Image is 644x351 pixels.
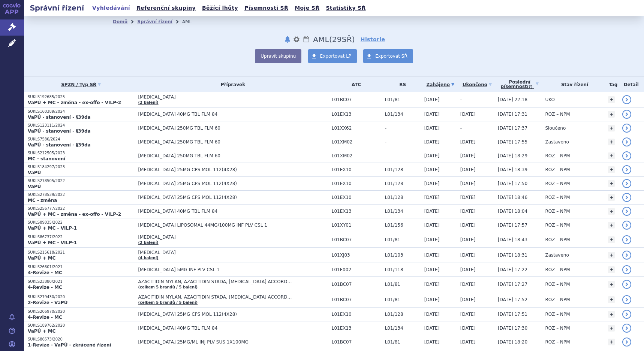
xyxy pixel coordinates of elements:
span: L01/134 [385,209,421,214]
span: [MEDICAL_DATA] 40MG TBL FLM 84 [138,112,325,117]
th: Přípravek [134,77,328,92]
span: L01/156 [385,223,421,228]
a: Statistiky SŘ [323,3,368,13]
a: Poslednípísemnost(?) [498,77,541,92]
span: L01/81 [385,297,421,302]
span: [DATE] [460,223,476,228]
a: Domů [113,19,127,24]
span: [DATE] [460,139,476,145]
span: [DATE] [460,297,476,302]
span: L01BC07 [332,297,381,302]
strong: 4-Revize - MC [28,285,62,290]
p: SUKLS215618/2021 [28,250,134,255]
p: SUKLS212505/2023 [28,151,134,156]
p: SUKLS206970/2020 [28,309,134,314]
p: SUKLS192685/2025 [28,94,134,100]
strong: VaPÚ + MC [28,329,55,334]
span: [DATE] [424,339,440,345]
span: [DATE] [460,267,476,272]
strong: MC - změna [28,198,57,203]
span: L01XJ03 [332,252,381,258]
p: SUKLS279430/2020 [28,294,134,300]
p: SUKLS7580/2024 [28,137,134,142]
span: [DATE] [424,312,440,317]
span: L01/128 [385,167,421,172]
span: [MEDICAL_DATA] 25MG CPS MOL 112(4X28) [138,312,325,317]
span: L01EX10 [332,167,381,172]
span: L01EX13 [332,112,381,117]
a: + [608,180,615,187]
th: Detail [619,77,644,92]
span: [DATE] 22:18 [498,97,527,102]
a: (2 balení) [138,100,158,105]
a: + [608,266,615,273]
strong: 4-Revize - MC [28,270,62,275]
p: SUKLS26601/2021 [28,264,134,270]
span: ROZ – NPM [545,153,570,158]
a: detail [622,165,631,174]
span: L01/81 [385,97,421,102]
span: UKO [545,97,554,102]
span: [DATE] [460,167,476,172]
span: [DATE] [460,339,476,345]
a: Správní řízení [137,19,172,24]
span: ROZ – NPM [545,237,570,242]
span: [DATE] [460,282,476,287]
span: [DATE] [424,97,440,102]
span: L01/81 [385,282,421,287]
span: [DATE] [424,125,440,131]
p: SUKLS86737/2022 [28,234,134,240]
a: + [608,111,615,118]
strong: VaPÚ - stanovení - §39da [28,128,91,134]
span: L01/128 [385,312,421,317]
span: L01EX13 [332,209,381,214]
span: ROZ – NPM [545,282,570,287]
a: Písemnosti SŘ [242,3,291,13]
a: detail [622,179,631,188]
span: AZACITIDIN MYLAN, AZACITIDIN STADA, [MEDICAL_DATA] ACCORD… [138,294,325,300]
span: [DATE] 17:30 [498,326,527,331]
span: [DATE] [424,209,440,214]
a: detail [622,124,631,133]
span: [DATE] 18:04 [498,209,527,214]
span: [DATE] [460,312,476,317]
span: [MEDICAL_DATA] 250MG TBL FLM 60 [138,139,325,145]
p: SUKLS278539/2022 [28,192,134,197]
span: [DATE] 18:29 [498,153,527,158]
strong: 4-Revize - MC [28,315,62,320]
a: + [608,96,615,103]
span: L01/118 [385,267,421,272]
strong: VaPÚ - stanovení - §39da [28,115,91,120]
span: ( SŘ) [329,35,355,44]
a: + [608,152,615,159]
span: [DATE] [460,181,476,186]
span: L01EX10 [332,195,381,200]
span: - [460,97,462,102]
span: L01/134 [385,112,421,117]
span: [MEDICAL_DATA] 25MG/ML INJ PLV SUS 1X100MG [138,339,325,345]
span: [DATE] [424,223,440,228]
a: (4 balení) [138,256,158,260]
span: [DATE] [460,209,476,214]
a: + [608,296,615,303]
a: + [608,325,615,332]
strong: MC - stanovení [28,156,65,161]
span: L01BC07 [332,237,381,242]
span: L01/103 [385,252,421,258]
th: Stav řízení [541,77,604,92]
li: AML [182,16,201,27]
a: detail [622,221,631,230]
span: L01/81 [385,339,421,345]
span: L01XM02 [332,139,381,145]
span: [DATE] [424,326,440,331]
span: [DATE] 17:51 [498,312,527,317]
span: [DATE] 17:37 [498,125,527,131]
strong: VaPÚ [28,184,41,189]
a: + [608,236,615,243]
span: L01BC07 [332,339,381,345]
strong: VaPÚ + MC - změna - ex-offo - VILP-2 [28,212,121,217]
span: [DATE] [460,237,476,242]
span: L01BC07 [332,97,381,102]
a: Zahájeno [424,79,457,90]
span: [DATE] 18:31 [498,252,527,258]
